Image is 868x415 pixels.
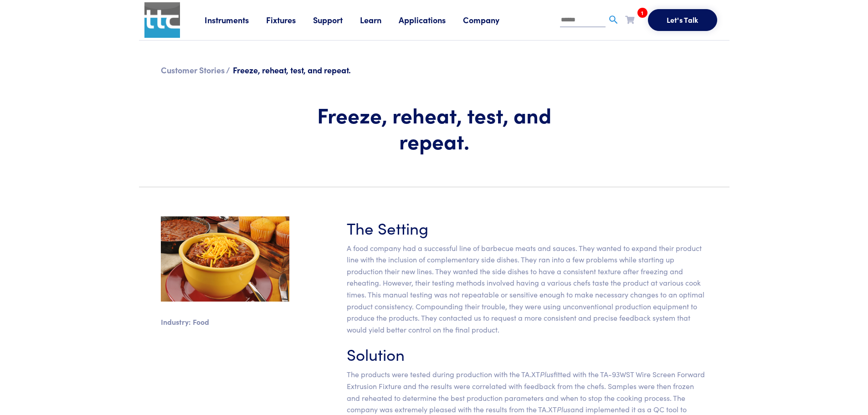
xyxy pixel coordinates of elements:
[144,2,180,38] img: ttc_logo_1x1_v1.0.png
[300,102,568,154] h1: Freeze, reheat, test, and repeat.
[347,216,708,239] h3: The Setting
[648,9,717,31] button: Let's Talk
[360,14,399,26] a: Learn
[625,14,634,25] a: 1
[637,8,647,18] span: 1
[161,316,289,328] p: Industry: Food
[463,14,517,26] a: Company
[540,369,554,379] em: Plus
[399,14,463,26] a: Applications
[161,64,230,76] a: Customer Stories /
[313,14,360,26] a: Support
[266,14,313,26] a: Fixtures
[347,343,708,365] h3: Solution
[233,64,351,76] span: Freeze, reheat, test, and repeat.
[557,404,570,414] em: Plus
[205,14,266,26] a: Instruments
[347,242,708,336] p: A food company had a successful line of barbecue meats and sauces. They wanted to expand their pr...
[161,216,289,302] img: sidedishes.jpg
